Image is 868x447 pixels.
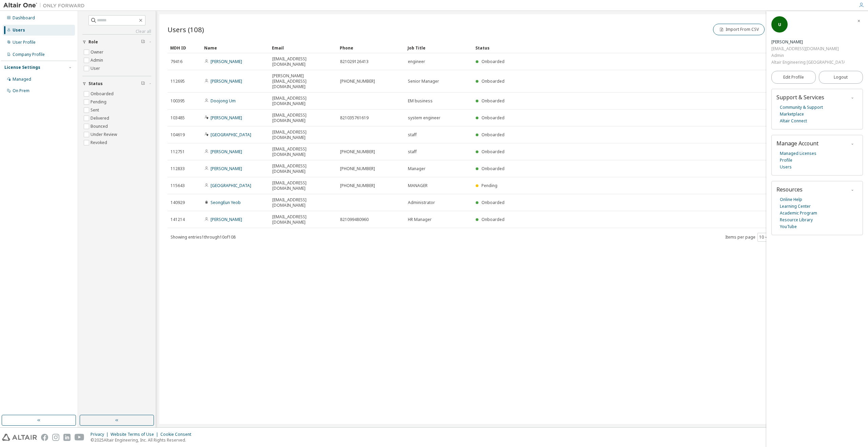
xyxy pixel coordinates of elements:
[211,98,236,104] a: Doojong Um
[272,42,334,53] div: Email
[160,432,195,437] div: Cookie Consent
[408,183,428,188] span: MANAGER
[408,217,432,222] span: HR Manager
[780,217,813,223] a: Resource Library
[340,149,375,155] span: [PHONE_NUMBER]
[272,163,334,174] span: [EMAIL_ADDRESS][DOMAIN_NAME]
[780,157,792,164] a: Profile
[340,217,369,222] span: 821099480960
[111,432,160,437] div: Website Terms of Use
[171,217,185,222] span: 141214
[171,98,185,104] span: 100395
[211,59,242,64] a: [PERSON_NAME]
[4,65,40,70] div: License Settings
[408,98,433,104] span: EM business
[171,132,185,138] span: 104619
[171,149,185,155] span: 112751
[272,146,334,157] span: [EMAIL_ADDRESS][DOMAIN_NAME]
[272,56,334,67] span: [EMAIL_ADDRESS][DOMAIN_NAME]
[167,25,204,34] span: Users (108)
[2,434,37,441] img: altair_logo.svg
[771,39,845,45] div: Uihyun Seo
[408,166,426,171] span: Manager
[91,114,111,122] label: Delivered
[759,235,768,240] button: 10
[171,200,185,205] span: 140929
[819,71,863,84] button: Logout
[272,96,334,106] span: [EMAIL_ADDRESS][DOMAIN_NAME]
[91,56,104,64] label: Admin
[481,98,505,104] span: Onboarded
[211,115,242,121] a: [PERSON_NAME]
[776,140,818,147] span: Manage Account
[211,132,251,138] a: [GEOGRAPHIC_DATA]
[91,130,118,139] label: Under Review
[408,42,470,53] div: Job Title
[776,94,824,101] span: Support & Services
[481,149,505,155] span: Onboarded
[41,434,48,441] img: facebook.svg
[171,59,182,64] span: 79416
[91,139,108,147] label: Revoked
[272,214,334,225] span: [EMAIL_ADDRESS][DOMAIN_NAME]
[340,115,369,121] span: 821035761619
[171,115,185,121] span: 103485
[340,166,375,171] span: [PHONE_NUMBER]
[780,104,823,111] a: Community & Support
[272,129,334,140] span: [EMAIL_ADDRESS][DOMAIN_NAME]
[780,223,797,230] a: YouTube
[780,150,816,157] a: Managed Licenses
[91,98,108,106] label: Pending
[408,115,440,121] span: system engineer
[481,59,505,64] span: Onboarded
[272,197,334,208] span: [EMAIL_ADDRESS][DOMAIN_NAME]
[13,40,36,45] div: User Profile
[780,164,792,170] a: Users
[408,132,417,138] span: staff
[776,186,803,193] span: Resources
[778,22,781,27] span: U
[211,78,242,84] a: [PERSON_NAME]
[771,71,816,84] a: Edit Profile
[171,234,236,240] span: Showing entries 1 through 10 of 108
[408,200,435,205] span: Administrator
[780,118,807,124] a: Altair Connect
[780,111,804,118] a: Marketplace
[481,217,505,222] span: Onboarded
[211,149,242,155] a: [PERSON_NAME]
[408,59,425,64] span: engineer
[91,122,109,130] label: Bounced
[211,200,241,205] a: SeongEun Yeob
[171,183,185,188] span: 115643
[91,432,111,437] div: Privacy
[75,434,84,441] img: youtube.svg
[783,75,804,80] span: Edit Profile
[272,180,334,191] span: [EMAIL_ADDRESS][DOMAIN_NAME]
[834,74,848,81] span: Logout
[141,39,145,45] span: Clear filter
[141,81,145,86] span: Clear filter
[481,200,505,205] span: Onboarded
[13,15,35,21] div: Dashboard
[211,183,251,188] a: [GEOGRAPHIC_DATA]
[272,113,334,123] span: [EMAIL_ADDRESS][DOMAIN_NAME]
[780,196,802,203] a: Online Help
[52,434,59,441] img: instagram.svg
[725,233,770,242] span: Items per page
[771,45,845,52] div: [EMAIL_ADDRESS][DOMAIN_NAME]
[13,88,29,94] div: On Prem
[408,79,439,84] span: Senior Manager
[88,39,98,45] span: Role
[204,42,267,53] div: Name
[481,132,505,138] span: Onboarded
[771,52,845,59] div: Admin
[3,2,88,9] img: Altair One
[13,27,25,33] div: Users
[91,437,195,443] p: © 2025 Altair Engineering, Inc. All Rights Reserved.
[91,64,101,73] label: User
[780,210,817,217] a: Academic Program
[170,42,199,53] div: MDH ID
[481,78,505,84] span: Onboarded
[91,106,100,114] label: Sent
[82,29,151,34] a: Clear all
